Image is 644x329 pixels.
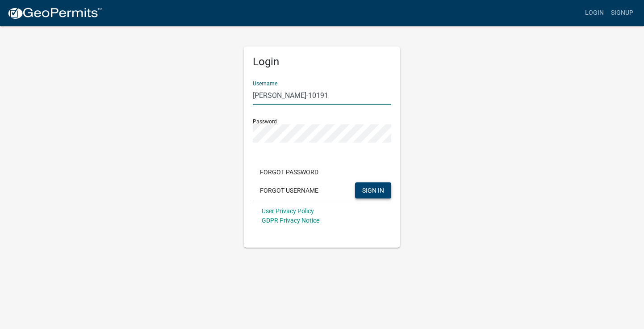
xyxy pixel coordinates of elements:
[253,55,391,68] h5: Login
[355,182,391,198] button: SIGN IN
[262,217,319,224] a: GDPR Privacy Notice
[253,182,326,198] button: Forgot Username
[253,164,326,180] button: Forgot Password
[581,4,607,21] a: Login
[362,186,384,194] span: SIGN IN
[262,207,314,215] a: User Privacy Policy
[607,4,637,21] a: Signup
